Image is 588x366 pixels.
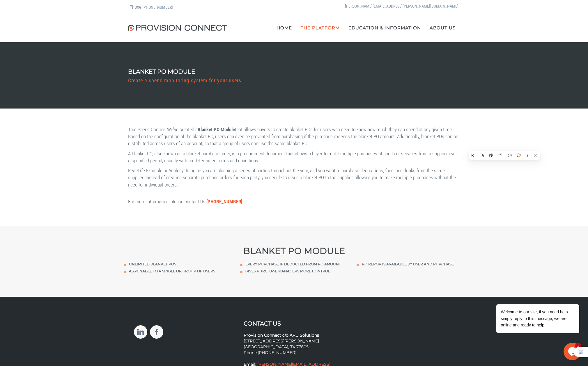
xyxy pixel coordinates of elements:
li: Assignable to a single or group of users [124,269,231,273]
p: A blanket PO, also known as a blanket purchase order, is a procurement document that allows a buy... [128,150,460,164]
li: Unlimited blanket POs [124,262,231,266]
h3: Create a spend monitoring system for your users [128,78,241,83]
a: About Us [425,13,460,42]
li: PO reports available by user and purchase [357,262,464,266]
strong: Provision Connect c/o ARU Solutions [244,333,319,338]
a: [PERSON_NAME][EMAIL_ADDRESS][PERSON_NAME][DOMAIN_NAME] [345,4,458,8]
li: every purchase if deducted from PO amount [240,262,348,266]
a: [PHONE_NUMBER] [142,5,173,10]
a: Home [272,13,296,42]
a: [PHONE_NUMBER] [206,199,242,205]
a: The Platform [296,13,344,42]
h3: Blanket PO Module [124,246,464,256]
a: [PHONE_NUMBER] [258,350,296,355]
li: gives purchase managers more control [240,269,348,273]
h1: Blanket PO Module [128,68,241,75]
iframe: chat widget [564,343,582,360]
h3: Contact Us [244,320,345,327]
img: Provision Connect [128,25,230,31]
p: True Spend Control. We've created a that allows buyers to create blanket POs for users who need t... [128,126,460,147]
iframe: chat widget [477,251,582,340]
p: Real-Life Example or Analogy: Imagine you are planning a series of parties throughout the year, a... [128,167,460,188]
b: Blanket PO Module [198,127,235,132]
p: For more information, please contact Us: [128,198,460,205]
a: Education & Information [344,13,425,42]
